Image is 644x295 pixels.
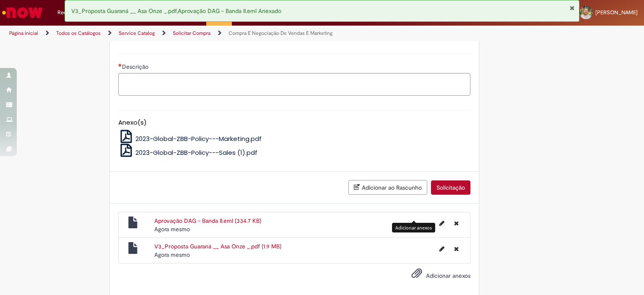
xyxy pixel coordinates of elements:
span: Agora mesmo [154,225,190,233]
button: Excluir Aprovação DAG - Banda II.eml [449,217,464,230]
a: Compra E Negociação De Vendas E Marketing [229,30,332,37]
time: 01/10/2025 08:50:57 [154,225,190,233]
span: [PERSON_NAME] [595,9,638,16]
span: V3_Proposta Guaraná __ Asa Onze _.pdf,Aprovação DAG - Banda II.eml Anexado [71,7,281,15]
button: Solicitação [431,180,470,195]
button: Adicionar anexos [409,266,424,285]
img: ServiceNow [1,4,44,21]
span: Agora mesmo [154,251,190,258]
button: Editar nome de arquivo V3_Proposta Guaraná __ Asa Onze _.pdf [434,242,449,256]
a: Página inicial [9,30,38,37]
button: Adicionar ao Rascunho [348,180,427,195]
span: Necessários [118,63,122,67]
a: Todos os Catálogos [56,30,101,37]
button: Editar nome de arquivo Aprovação DAG - Banda II.eml [434,217,449,230]
a: V3_Proposta Guaraná __ Asa Onze _.pdf (1.9 MB) [154,243,281,250]
span: 2023-Global-ZBB-Policy---Marketing.pdf [135,134,262,143]
h5: Anexo(s) [118,119,470,126]
button: Fechar Notificação [569,5,575,11]
a: Solicitar Compra [173,30,210,37]
button: Excluir V3_Proposta Guaraná __ Asa Onze _.pdf [449,242,464,256]
span: 2023-Global-ZBB-Policy---Sales (1).pdf [135,148,257,157]
a: Aprovação DAG - Banda II.eml (334.7 KB) [154,217,261,225]
ul: Trilhas de página [6,26,423,41]
a: Service Catalog [119,30,155,37]
a: 2023-Global-ZBB-Policy---Marketing.pdf [118,134,262,143]
span: Requisições [57,8,87,17]
a: 2023-Global-ZBB-Policy---Sales (1).pdf [118,148,258,157]
time: 01/10/2025 08:50:57 [154,251,190,258]
div: Adicionar anexos [392,223,435,232]
textarea: Descrição [118,73,470,96]
span: Descrição [122,63,150,70]
span: Adicionar anexos [426,272,470,280]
